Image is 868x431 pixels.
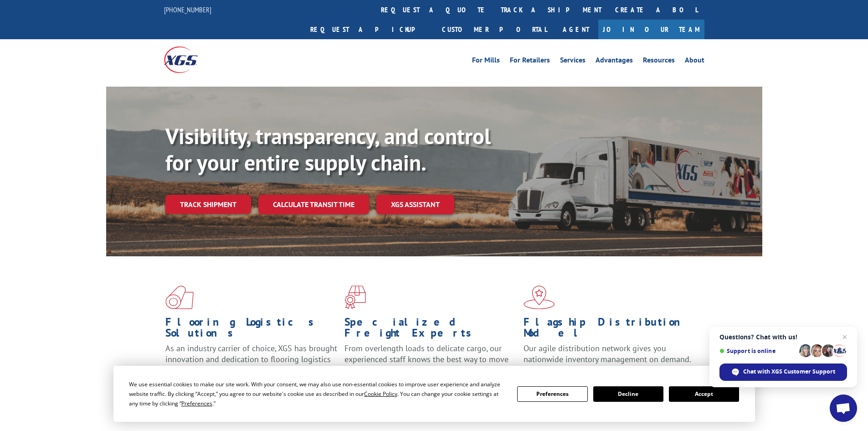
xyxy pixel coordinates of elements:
span: Preferences [181,400,212,407]
h1: Flooring Logistics Solutions [165,317,338,343]
a: Track shipment [165,195,251,214]
a: [PHONE_NUMBER] [164,5,211,14]
h1: Specialized Freight Experts [344,317,517,343]
a: Customer Portal [435,20,554,39]
a: Advantages [596,57,633,67]
div: Chat with XGS Customer Support [719,363,847,381]
span: As an industry carrier of choice, XGS has brought innovation and dedication to flooring logistics... [165,343,337,375]
div: We use essential cookies to make our site work. With your consent, we may also use non-essential ... [129,379,506,408]
a: XGS ASSISTANT [376,195,454,214]
a: Agent [554,20,598,39]
button: Preferences [517,386,587,402]
span: Support is online [719,348,796,354]
img: xgs-icon-focused-on-flooring-red [344,286,366,309]
a: Resources [643,57,675,67]
img: xgs-icon-flagship-distribution-model-red [524,286,555,309]
a: About [685,57,704,67]
a: Join Our Team [598,20,704,39]
h1: Flagship Distribution Model [524,317,696,343]
span: Questions? Chat with us! [719,333,847,341]
div: Open chat [830,395,857,422]
b: Visibility, transparency, and control for your entire supply chain. [165,122,491,177]
a: For Retailers [510,57,550,67]
span: Close chat [839,332,850,343]
a: Request a pickup [303,20,435,39]
p: From overlength loads to delicate cargo, our experienced staff knows the best way to move your fr... [344,343,517,384]
a: For Mills [472,57,500,67]
span: Cookie Policy [364,390,397,398]
a: Calculate transit time [258,195,369,214]
div: Cookie Consent Prompt [113,366,755,422]
button: Decline [593,386,663,402]
a: Services [560,57,586,67]
img: xgs-icon-total-supply-chain-intelligence-red [165,286,194,309]
button: Accept [669,386,739,402]
span: Our agile distribution network gives you nationwide inventory management on demand. [524,343,691,364]
span: Chat with XGS Customer Support [743,368,835,376]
